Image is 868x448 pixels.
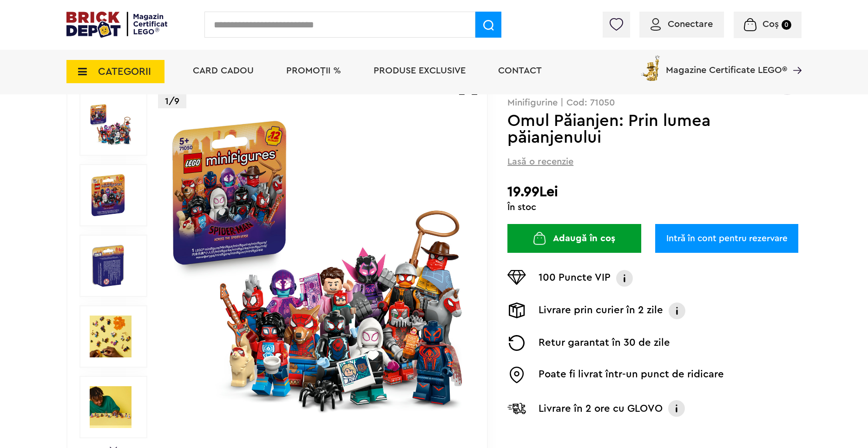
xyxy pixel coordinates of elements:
img: Returnare [507,335,526,351]
img: Easybox [507,367,526,383]
p: Livrare prin curier în 2 zile [539,303,663,319]
p: 1/9 [158,94,186,108]
img: Livrare [507,303,526,318]
h2: 19.99Lei [507,184,802,200]
p: Minifigurine | Cod: 71050 [507,98,802,107]
span: Lasă o recenzie [507,155,573,168]
a: Produse exclusive [374,66,466,75]
a: Contact [498,66,542,75]
a: Card Cadou [193,66,254,75]
img: Info VIP [615,270,634,287]
span: Conectare [668,20,713,29]
p: 100 Puncte VIP [539,270,611,287]
img: Livrare Glovo [507,402,526,414]
p: Poate fi livrat într-un punct de ridicare [539,367,724,383]
img: Omul Păianjen: Prin lumea păianjenului [90,104,132,145]
img: Seturi Lego Omul Păianjen: Prin lumea păianjenului [90,316,132,357]
p: Livrare în 2 ore cu GLOVO [539,401,663,416]
h1: Omul Păianjen: Prin lumea păianjenului [507,112,771,146]
img: Info livrare cu GLOVO [667,399,686,418]
small: 0 [782,20,791,30]
button: Adaugă în coș [507,224,641,253]
img: Omul Păianjen: Prin lumea păianjenului [168,116,467,415]
img: Info livrare prin curier [668,303,686,319]
div: În stoc [507,203,802,212]
img: Puncte VIP [507,270,526,285]
a: Magazine Certificate LEGO® [787,53,802,63]
span: Magazine Certificate LEGO® [666,53,787,75]
p: Retur garantat în 30 de zile [539,335,670,351]
a: Conectare [651,20,713,29]
img: Omul Păianjen: Prin lumea păianjenului [90,174,126,216]
a: PROMOȚII % [286,66,341,75]
span: Coș [763,20,779,29]
img: Omul Păianjen: Prin lumea păianjenului LEGO 71050 [90,245,126,287]
img: LEGO Minifigurine Omul Păianjen: Prin lumea păianjenului [90,386,132,428]
a: Intră în cont pentru rezervare [655,224,798,253]
span: CATEGORII [98,66,151,77]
